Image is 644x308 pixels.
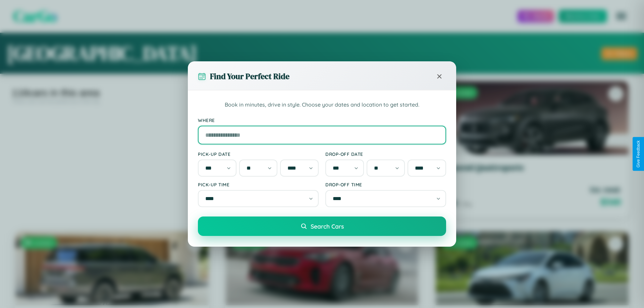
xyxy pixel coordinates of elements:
[198,182,319,187] label: Pick-up Time
[198,117,446,123] label: Where
[198,217,446,236] button: Search Cars
[210,71,289,82] h3: Find Your Perfect Ride
[325,182,446,187] label: Drop-off Time
[198,101,446,109] p: Book in minutes, drive in style. Choose your dates and location to get started.
[311,223,344,230] span: Search Cars
[325,151,446,157] label: Drop-off Date
[198,151,319,157] label: Pick-up Date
